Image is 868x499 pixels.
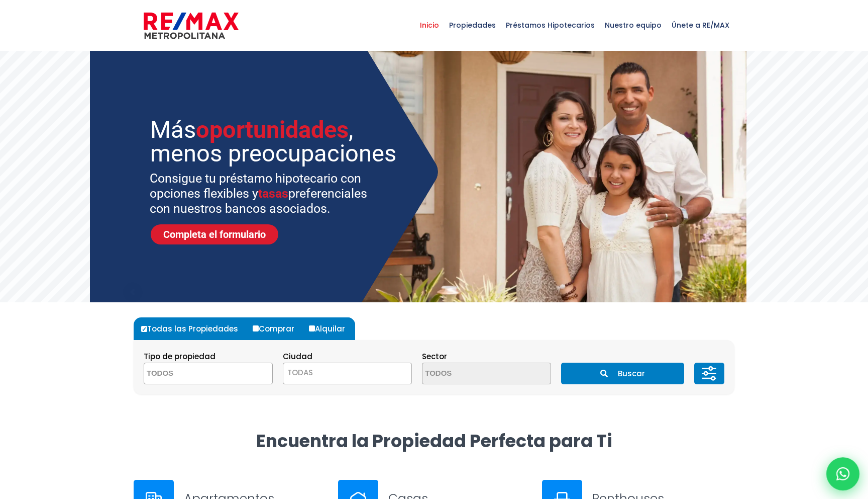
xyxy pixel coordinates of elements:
[144,363,242,385] textarea: Search
[283,351,312,362] span: Ciudad
[600,10,667,40] span: Nuestro equipo
[250,317,304,340] label: Comprar
[196,116,349,143] span: oportunidades
[253,325,259,331] input: Comprar
[501,10,600,40] span: Préstamos Hipotecarios
[151,224,278,244] a: Completa el formulario
[422,351,447,362] span: Sector
[667,10,734,40] span: Únete a RE/MAX
[150,171,380,216] sr7-txt: Consigue tu préstamo hipotecario con opciones flexibles y preferenciales con nuestros bancos asoc...
[287,367,313,378] span: TODAS
[144,351,215,362] span: Tipo de propiedad
[256,429,612,453] strong: Encuentra la Propiedad Perfecta para Ti
[444,10,501,40] span: Propiedades
[258,186,288,201] span: tasas
[283,363,412,384] span: TODAS
[141,326,147,332] input: Todas las Propiedades
[139,317,248,340] label: Todas las Propiedades
[150,118,400,165] sr7-txt: Más , menos preocupaciones
[415,10,444,40] span: Inicio
[283,366,411,380] span: TODAS
[306,317,355,340] label: Alquilar
[309,325,315,331] input: Alquilar
[144,11,239,41] img: remax-metropolitana-logo
[561,363,684,384] button: Buscar
[422,363,520,385] textarea: Search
